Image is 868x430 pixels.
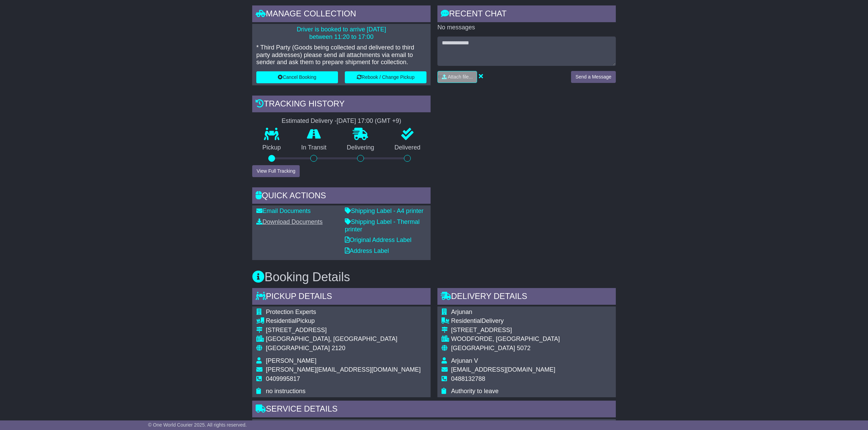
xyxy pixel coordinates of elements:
div: Estimated Delivery - [252,117,431,125]
a: Address Label [345,247,389,254]
div: Tracking history [252,96,431,114]
button: Rebook / Change Pickup [345,71,426,83]
span: Residential [266,317,296,324]
p: Pickup [252,144,291,152]
div: [DATE] 17:00 (GMT +9) [337,117,401,125]
p: Driver is booked to arrive [DATE] between 11:20 to 17:00 [256,26,426,41]
div: [STREET_ADDRESS] [451,327,560,334]
div: Pickup [266,317,421,325]
button: Cancel Booking [256,71,338,83]
span: [PERSON_NAME] [266,357,316,364]
div: [STREET_ADDRESS] [266,327,421,334]
a: Original Address Label [345,236,411,243]
div: WOODFORDE, [GEOGRAPHIC_DATA] [451,335,560,343]
span: Residential [451,317,482,324]
span: Authority to leave [451,388,499,395]
span: 5072 [517,345,530,352]
h3: Booking Details [252,270,616,284]
span: 2120 [331,345,345,352]
p: In Transit [291,144,337,152]
span: [PERSON_NAME][EMAIL_ADDRESS][DOMAIN_NAME] [266,366,421,373]
span: © One World Courier 2025. All rights reserved. [148,422,247,428]
span: [GEOGRAPHIC_DATA] [266,345,330,352]
a: Shipping Label - A4 printer [345,207,423,214]
span: [EMAIL_ADDRESS][DOMAIN_NAME] [451,366,555,373]
span: Arjunan [451,309,472,315]
span: Protection Experts [266,309,316,315]
p: Delivering [337,144,384,152]
div: Delivery Details [437,288,616,306]
button: Send a Message [571,71,616,83]
div: Delivery [451,317,560,325]
a: Email Documents [256,207,311,214]
div: [GEOGRAPHIC_DATA], [GEOGRAPHIC_DATA] [266,335,421,343]
div: Quick Actions [252,187,431,206]
span: no instructions [266,388,306,395]
div: Service Details [252,401,616,419]
span: Arjunan V [451,357,478,364]
span: 0488132788 [451,375,485,382]
div: Manage collection [252,5,431,24]
span: 0409995817 [266,375,300,382]
a: Download Documents [256,218,323,225]
p: Delivered [384,144,431,152]
div: Pickup Details [252,288,431,306]
p: * Third Party (Goods being collected and delivered to third party addresses) please send all atta... [256,44,426,66]
p: No messages [437,24,616,31]
button: View Full Tracking [252,165,300,177]
span: [GEOGRAPHIC_DATA] [451,345,515,352]
a: Shipping Label - Thermal printer [345,218,420,233]
div: RECENT CHAT [437,5,616,24]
